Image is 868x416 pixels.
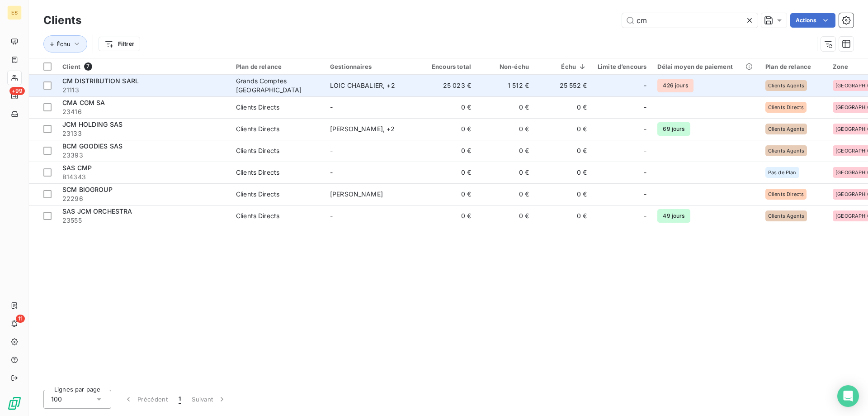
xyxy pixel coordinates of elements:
[118,390,173,409] button: Précédent
[644,124,646,134] span: -
[419,183,476,205] td: 0 €
[476,140,534,162] td: 0 €
[419,118,476,140] td: 0 €
[330,212,333,220] span: -
[768,148,804,153] span: Clients Agents
[644,146,646,155] span: -
[173,390,186,409] button: 1
[598,63,646,70] div: Limite d’encours
[186,390,232,409] button: Suivant
[534,162,592,183] td: 0 €
[482,63,529,70] div: Non-échu
[419,162,476,183] td: 0 €
[534,96,592,118] td: 0 €
[62,207,132,215] span: SAS JCM ORCHESTRA
[62,142,123,150] span: BCM GOODIES SAS
[419,140,476,162] td: 0 €
[768,105,804,110] span: Clients Directs
[236,211,279,220] div: Clients Directs
[476,118,534,140] td: 0 €
[644,81,646,90] span: -
[179,395,181,404] span: 1
[57,40,71,48] span: Échu
[62,194,225,203] span: 22296
[768,83,804,88] span: Clients Agents
[236,146,279,155] div: Clients Directs
[419,96,476,118] td: 0 €
[476,205,534,227] td: 0 €
[424,63,471,70] div: Encours total
[657,63,754,70] div: Délai moyen de paiement
[62,77,139,85] span: CM DISTRIBUTION SARL
[99,37,140,51] button: Filtrer
[62,107,225,116] span: 23416
[534,118,592,140] td: 0 €
[236,168,279,177] div: Clients Directs
[622,13,758,28] input: Rechercher
[534,183,592,205] td: 0 €
[9,87,25,95] span: +99
[330,190,383,198] span: [PERSON_NAME]
[51,395,62,404] span: 100
[540,63,587,70] div: Échu
[62,151,225,160] span: 23393
[330,124,413,134] div: [PERSON_NAME] , + 2
[644,190,646,199] span: -
[330,103,333,111] span: -
[62,86,225,95] span: 21113
[768,126,804,132] span: Clients Agents
[765,63,822,70] div: Plan de relance
[16,315,25,323] span: 11
[236,124,279,134] div: Clients Directs
[62,216,225,225] span: 23555
[657,79,693,92] span: 426 jours
[62,172,225,182] span: B14343
[62,120,123,128] span: JCM HOLDING SAS
[236,63,319,70] div: Plan de relance
[330,168,333,176] span: -
[476,183,534,205] td: 0 €
[330,63,413,70] div: Gestionnaires
[837,385,859,407] div: Open Intercom Messenger
[790,13,835,28] button: Actions
[644,211,646,220] span: -
[43,35,87,53] button: Échu
[62,164,92,172] span: SAS CMP
[7,396,22,411] img: Logo LeanPay
[476,96,534,118] td: 0 €
[644,168,646,177] span: -
[330,81,413,90] div: LOIC CHABALIER , + 2
[657,209,690,223] span: 49 jours
[236,103,279,112] div: Clients Directs
[419,205,476,227] td: 0 €
[7,5,22,20] div: ES
[62,63,80,70] span: Client
[419,75,476,96] td: 25 023 €
[62,186,113,193] span: SCM BIOGROUP
[644,103,646,112] span: -
[84,62,92,71] span: 7
[534,205,592,227] td: 0 €
[330,147,333,154] span: -
[657,122,690,136] span: 69 jours
[62,129,225,138] span: 23133
[236,190,279,199] div: Clients Directs
[768,213,804,219] span: Clients Agents
[43,12,81,29] h3: Clients
[476,162,534,183] td: 0 €
[768,191,804,197] span: Clients Directs
[7,89,21,103] a: +99
[476,75,534,96] td: 1 512 €
[534,140,592,162] td: 0 €
[534,75,592,96] td: 25 552 €
[62,99,105,106] span: CMA CGM SA
[236,77,319,95] div: Grands Comptes [GEOGRAPHIC_DATA]
[768,170,797,175] span: Pas de Plan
